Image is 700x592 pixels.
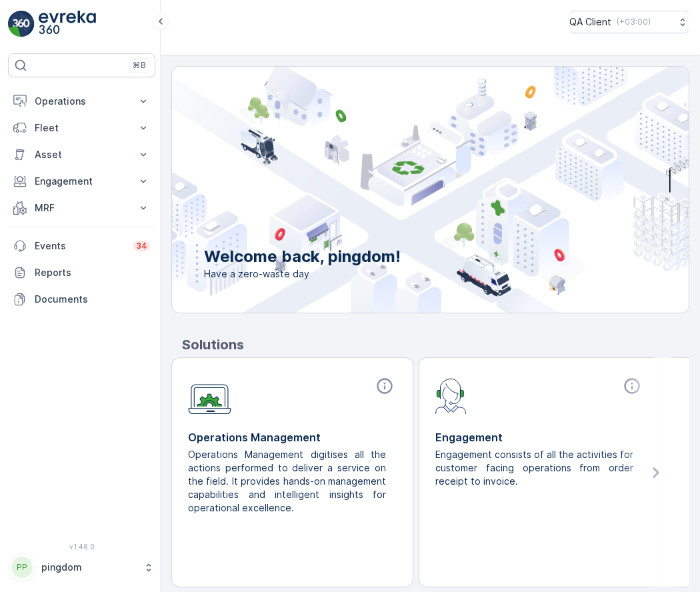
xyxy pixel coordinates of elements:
[35,148,129,161] p: Asset
[35,239,125,253] p: Events
[41,561,137,574] p: pingdom
[8,543,155,551] span: v 1.48.0
[188,448,386,515] p: Operations Management digitises all the actions performed to deliver a service on the field. It p...
[188,377,231,415] img: module-icon
[8,88,155,115] button: Operations
[35,175,129,188] p: Engagement
[8,11,35,37] img: logo
[39,11,96,37] img: logo_light-DOdMpM7g.png
[569,15,611,29] p: QA Client
[35,201,129,215] p: MRF
[35,266,150,279] p: Reports
[11,557,33,578] div: PP
[204,246,401,267] p: Welcome back, pingdom!
[133,60,146,71] p: ⌘B
[435,377,467,414] img: module-icon
[8,141,155,168] button: Asset
[8,115,155,141] button: Fleet
[8,168,155,195] button: Engagement
[8,553,155,581] button: PPpingdom
[136,241,147,251] p: 34
[35,293,150,306] p: Documents
[35,121,129,135] p: Fleet
[8,259,155,286] a: Reports
[569,11,689,33] button: QA Client(+03:00)
[8,233,155,259] a: Events34
[188,429,397,445] p: Operations Management
[112,67,689,313] img: city illustration
[435,448,633,488] p: Engagement consists of all the activities for customer facing operations from order receipt to in...
[204,267,401,281] span: Have a zero-waste day
[182,335,689,355] p: Solutions
[8,195,155,221] button: MRF
[435,429,644,445] p: Engagement
[617,17,651,27] p: ( +03:00 )
[35,95,129,108] p: Operations
[8,286,155,313] a: Documents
